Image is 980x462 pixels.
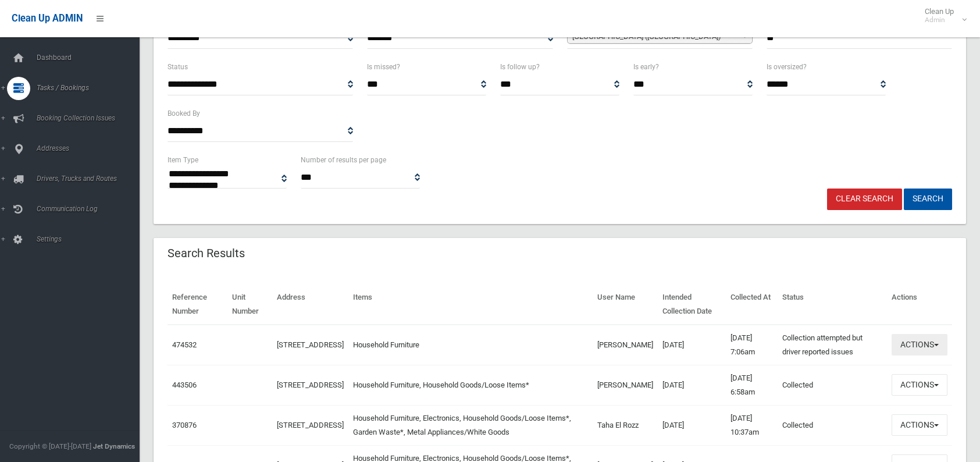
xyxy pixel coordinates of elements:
th: Status [778,285,887,325]
th: User Name [593,285,658,325]
label: Is follow up? [500,61,540,73]
button: Actions [892,374,947,396]
span: Clean Up [919,7,965,24]
header: Search Results [154,242,259,265]
th: Unit Number [227,285,272,325]
td: Household Furniture, Electronics, Household Goods/Loose Items*, Garden Waste*, Metal Appliances/W... [348,405,593,445]
span: Settings [33,235,148,243]
th: Items [348,285,593,325]
td: [DATE] 7:06am [726,325,778,365]
a: [STREET_ADDRESS] [277,421,344,429]
td: [PERSON_NAME] [593,365,658,405]
td: [DATE] [658,405,726,445]
label: Number of results per page [301,154,386,166]
span: Dashboard [33,54,148,62]
td: Collected [778,405,887,445]
td: Taha El Rozz [593,405,658,445]
span: Copyright © [DATE]-[DATE] [9,442,91,450]
th: Actions [887,285,952,325]
a: [STREET_ADDRESS] [277,340,344,349]
span: Drivers, Trucks and Routes [33,175,148,183]
td: Household Furniture, Household Goods/Loose Items* [348,365,593,405]
td: Collected [778,365,887,405]
strong: Jet Dynamics [93,442,135,450]
td: Collection attempted but driver reported issues [778,325,887,365]
span: Clean Up ADMIN [12,13,83,24]
small: Admin [925,16,954,24]
span: Communication Log [33,205,148,213]
button: Actions [892,334,947,356]
th: Intended Collection Date [658,285,726,325]
span: Booking Collection Issues [33,114,148,122]
td: [DATE] 6:58am [726,365,778,405]
label: Item Type [168,154,198,166]
a: Clear Search [827,189,902,210]
td: [DATE] [658,325,726,365]
label: Status [168,61,188,73]
button: Search [904,189,952,210]
th: Reference Number [168,285,227,325]
label: Booked By [168,107,200,120]
span: Tasks / Bookings [33,84,148,92]
th: Collected At [726,285,778,325]
td: [DATE] 10:37am [726,405,778,445]
a: 370876 [172,421,197,429]
label: Is early? [633,61,659,73]
th: Address [272,285,348,325]
label: Is missed? [367,61,400,73]
td: Household Furniture [348,325,593,365]
label: Is oversized? [767,61,807,73]
td: [DATE] [658,365,726,405]
td: [PERSON_NAME] [593,325,658,365]
a: [STREET_ADDRESS] [277,381,344,389]
span: Addresses [33,144,148,152]
button: Actions [892,414,947,436]
a: 443506 [172,381,197,389]
a: 474532 [172,340,197,349]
